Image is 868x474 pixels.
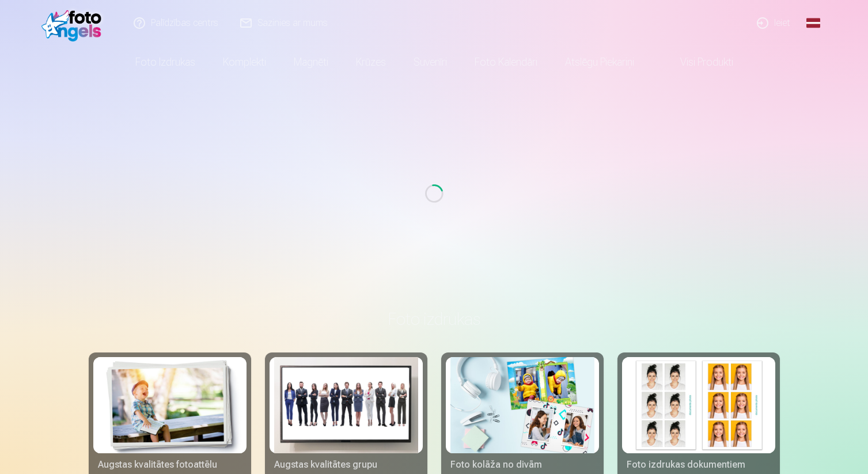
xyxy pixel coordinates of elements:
[648,46,747,78] a: Visi produkti
[122,46,209,78] a: Foto izdrukas
[400,46,461,78] a: Suvenīri
[98,357,242,453] img: Augstas kvalitātes fotoattēlu izdrukas
[280,46,342,78] a: Magnēti
[627,357,771,453] img: Foto izdrukas dokumentiem
[274,357,418,453] img: Augstas kvalitātes grupu fotoattēlu izdrukas
[41,5,108,41] img: /fa1
[622,458,775,472] div: Foto izdrukas dokumentiem
[461,46,551,78] a: Foto kalendāri
[551,46,648,78] a: Atslēgu piekariņi
[98,309,771,329] h3: Foto izdrukas
[450,357,594,453] img: Foto kolāža no divām fotogrāfijām
[342,46,400,78] a: Krūzes
[209,46,280,78] a: Komplekti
